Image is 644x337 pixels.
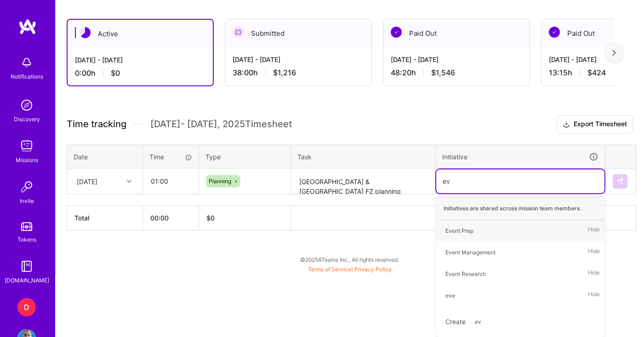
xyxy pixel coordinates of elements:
img: Invite [17,178,36,196]
img: Paid Out [391,27,402,38]
span: Time tracking [67,118,126,130]
div: [DATE] - [DATE] [391,55,522,64]
div: Discovery [14,114,40,124]
textarea: [GEOGRAPHIC_DATA] & [GEOGRAPHIC_DATA] FZ planning [292,169,434,194]
th: Type [199,145,291,168]
div: Create [441,311,600,332]
div: 48:20 h [391,68,522,78]
img: Submitted [233,27,244,38]
img: Paid Out [549,27,560,38]
span: $1,546 [431,68,455,78]
div: 38:00 h [233,68,364,78]
div: eve [445,291,455,300]
div: Event Research [445,269,486,279]
img: tokens [21,222,32,231]
img: bell [17,53,36,72]
div: Missions [16,155,38,165]
div: [DOMAIN_NAME] [5,275,49,285]
span: $0 [111,68,120,78]
div: Notifications [11,72,43,81]
span: $1,216 [273,68,296,78]
span: ev [470,315,486,328]
span: [DATE] - [DATE] , 2025 Timesheet [150,118,292,130]
img: teamwork [17,137,36,155]
i: icon Download [563,120,570,129]
th: Total [67,206,143,230]
div: Paid Out [383,19,530,47]
div: Tokens [17,235,36,244]
div: Time [149,152,192,162]
div: Active [68,20,213,48]
th: Task [291,145,436,168]
i: icon Chevron [127,179,131,184]
img: logo [18,18,37,35]
th: 00:00 [143,206,199,230]
div: [DATE] - [DATE] [75,55,205,65]
div: 0:00 h [75,68,205,78]
div: [DATE] - [DATE] [233,55,364,64]
img: Active [80,27,91,38]
th: Date [67,145,143,168]
img: right [612,50,616,56]
a: D [15,298,38,316]
img: guide book [17,257,36,275]
span: Hide [588,268,600,280]
img: Submit [616,178,624,185]
div: Submitted [225,19,371,47]
a: Privacy Policy [354,266,392,273]
div: Initiatives are shared across mission team members. [436,197,604,220]
span: Hide [588,246,600,258]
span: $ 0 [206,214,215,222]
div: Event Management [445,247,496,257]
span: | [308,266,392,273]
img: discovery [17,96,36,114]
span: Hide [588,225,600,237]
div: Invite [20,196,34,206]
span: Hide [588,289,600,302]
div: © 2025 ATeams Inc., All rights reserved. [55,248,644,271]
div: Event Prep [445,226,473,236]
button: Export Timesheet [557,115,633,134]
div: Initiative [442,152,598,162]
span: Planning [209,178,231,185]
a: Terms of Service [308,266,351,273]
div: D [17,298,36,316]
div: [DATE] [77,176,97,186]
span: $424 [587,68,606,78]
input: HH:MM [143,169,198,193]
